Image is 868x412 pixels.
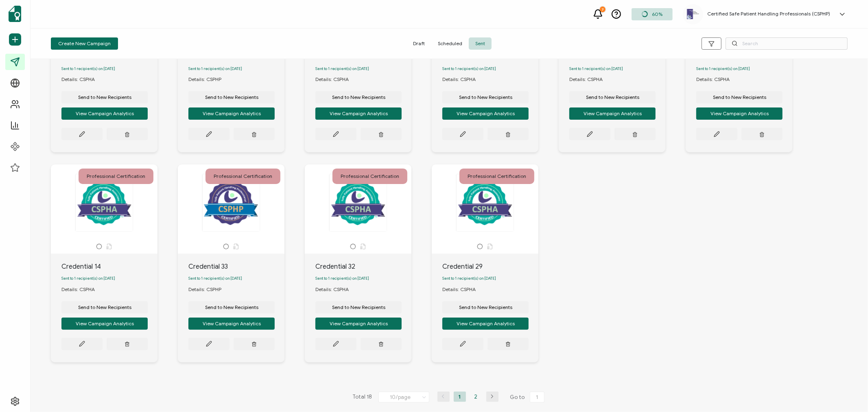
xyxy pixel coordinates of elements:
span: Sent to 1 recipient(s) on [DATE] [442,66,496,71]
span: Send to New Recipients [459,95,512,100]
button: View Campaign Analytics [442,107,529,120]
div: Details: CSPHA [442,286,484,293]
div: Details: CSPHA [569,76,611,83]
input: Select [378,392,429,403]
div: Details: CSPHP [188,286,230,293]
div: Details: CSPHA [696,76,738,83]
div: Details: CSPHA [315,286,357,293]
button: Send to New Recipients [442,301,529,313]
button: View Campaign Analytics [569,107,656,120]
div: Professional Certification [332,169,407,184]
button: View Campaign Analytics [315,318,402,330]
img: sertifier-logomark-colored.svg [9,6,21,22]
div: Details: CSPHA [442,76,484,83]
button: View Campaign Analytics [315,107,402,120]
button: Create New Campaign [51,37,118,50]
div: Details: CSPHA [61,286,103,293]
span: Send to New Recipients [586,95,639,100]
button: View Campaign Analytics [61,318,148,330]
span: Send to New Recipients [459,305,512,310]
div: Professional Certification [206,169,280,184]
button: Send to New Recipients [61,91,148,103]
button: Send to New Recipients [315,301,402,313]
button: Send to New Recipients [696,91,783,103]
button: Send to New Recipients [315,91,402,103]
span: Sent to 1 recipient(s) on [DATE] [315,276,369,281]
span: Sent to 1 recipient(s) on [DATE] [61,276,115,281]
span: Sent to 1 recipient(s) on [DATE] [315,66,369,71]
span: Send to New Recipients [78,305,131,310]
button: Send to New Recipients [188,301,275,313]
div: Credential 29 [442,262,538,272]
span: Scheduled [431,37,469,50]
span: Sent to 1 recipient(s) on [DATE] [188,276,242,281]
span: Draft [407,37,431,50]
div: 7 [600,7,606,12]
span: Sent to 1 recipient(s) on [DATE] [696,66,750,71]
div: Professional Certification [79,169,153,184]
div: Credential 14 [61,262,157,272]
span: Sent [469,37,492,50]
button: Send to New Recipients [188,91,275,103]
button: Send to New Recipients [569,91,656,103]
span: Send to New Recipients [332,305,385,310]
span: Create New Campaign [58,41,111,46]
button: Send to New Recipients [61,301,148,313]
button: View Campaign Analytics [696,107,783,120]
span: Total 18 [353,392,372,403]
span: Sent to 1 recipient(s) on [DATE] [569,66,623,71]
span: Send to New Recipients [332,95,385,100]
button: View Campaign Analytics [188,318,275,330]
button: View Campaign Analytics [442,318,529,330]
div: Credential 33 [188,262,284,272]
span: Sent to 1 recipient(s) on [DATE] [188,66,242,71]
span: 60% [652,11,662,17]
span: Sent to 1 recipient(s) on [DATE] [442,276,496,281]
div: Details: CSPHA [315,76,357,83]
img: 6ecc0237-9d5c-476e-a376-03e9add948da.png [687,9,699,19]
span: Send to New Recipients [205,95,258,100]
h5: Certified Safe Patient Handling Professionals (CSPHP) [707,11,830,17]
input: Search [726,37,848,50]
div: Details: CSPHP [188,76,230,83]
div: Details: CSPHA [61,76,103,83]
span: Sent to 1 recipient(s) on [DATE] [61,66,115,71]
iframe: Chat Widget [827,373,868,412]
button: Send to New Recipients [442,91,529,103]
div: Professional Certification [459,169,534,184]
li: 1 [454,392,466,402]
span: Send to New Recipients [78,95,131,100]
div: Credential 32 [315,262,411,272]
button: View Campaign Analytics [188,107,275,120]
button: View Campaign Analytics [61,107,148,120]
span: Go to [510,392,546,403]
span: Send to New Recipients [205,305,258,310]
li: 2 [470,392,482,402]
span: Send to New Recipients [713,95,766,100]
